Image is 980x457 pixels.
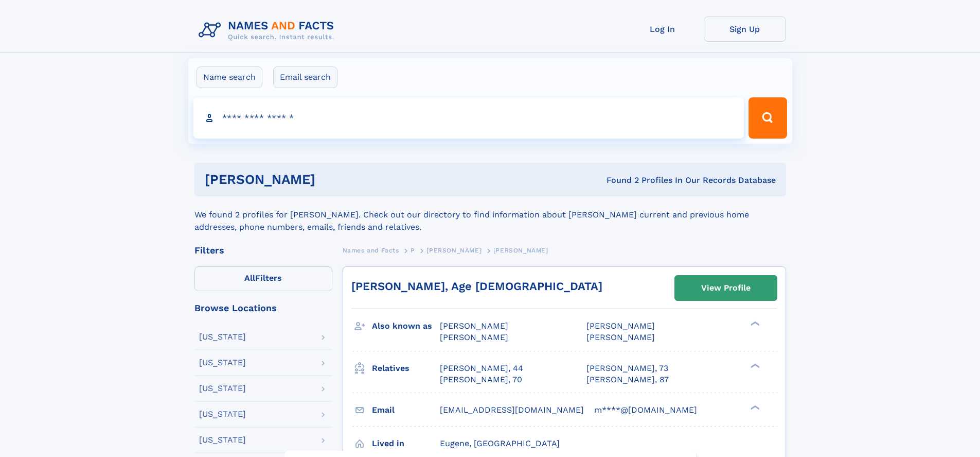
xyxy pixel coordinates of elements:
[748,320,760,327] div: ❯
[199,436,246,444] div: [US_STATE]
[205,173,461,186] h1: [PERSON_NAME]
[194,266,332,291] label: Filters
[199,410,246,418] div: [US_STATE]
[440,321,508,331] span: [PERSON_NAME]
[343,244,399,257] a: Names and Facts
[411,247,415,254] span: P
[194,246,332,255] div: Filters
[704,16,786,42] a: Sign Up
[461,175,776,186] div: Found 2 Profiles In Our Records Database
[199,359,246,367] div: [US_STATE]
[493,247,548,254] span: [PERSON_NAME]
[194,196,786,233] div: We found 2 profiles for [PERSON_NAME]. Check out our directory to find information about [PERSON_...
[440,374,522,385] a: [PERSON_NAME], 70
[440,438,560,448] span: Eugene, [GEOGRAPHIC_DATA]
[273,66,337,88] label: Email search
[426,247,482,254] span: [PERSON_NAME]
[426,244,482,257] a: [PERSON_NAME]
[372,401,440,419] h3: Email
[194,16,343,44] img: Logo Names and Facts
[586,321,655,331] span: [PERSON_NAME]
[701,276,751,300] div: View Profile
[372,317,440,335] h3: Also known as
[244,273,255,283] span: All
[586,363,668,374] a: [PERSON_NAME], 73
[199,333,246,341] div: [US_STATE]
[621,16,704,42] a: Log In
[675,276,777,300] a: View Profile
[748,362,760,369] div: ❯
[440,405,584,415] span: [EMAIL_ADDRESS][DOMAIN_NAME]
[586,374,669,385] a: [PERSON_NAME], 87
[372,435,440,452] h3: Lived in
[351,280,602,293] a: [PERSON_NAME], Age [DEMOGRAPHIC_DATA]
[193,97,744,139] input: search input
[199,384,246,393] div: [US_STATE]
[586,332,655,342] span: [PERSON_NAME]
[440,332,508,342] span: [PERSON_NAME]
[748,404,760,411] div: ❯
[197,66,262,88] label: Name search
[411,244,415,257] a: P
[440,363,523,374] a: [PERSON_NAME], 44
[372,360,440,377] h3: Relatives
[749,97,787,139] button: Search Button
[194,303,332,313] div: Browse Locations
